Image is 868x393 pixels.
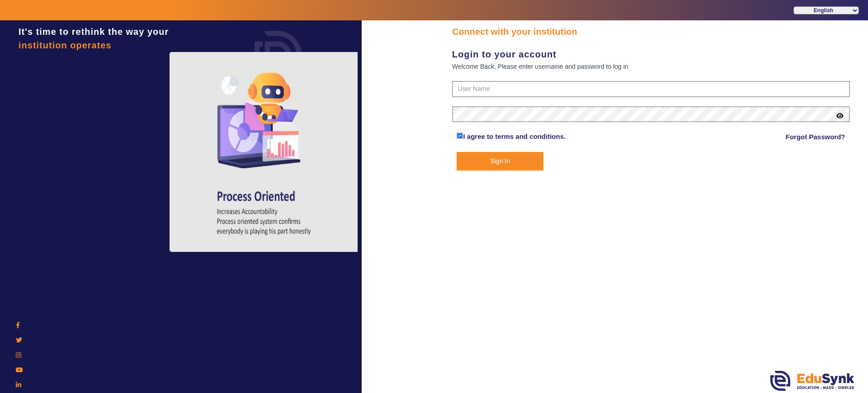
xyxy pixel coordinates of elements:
[170,52,359,252] img: login4.png
[452,47,850,61] div: Login to your account
[452,81,850,97] input: User Name
[770,371,854,391] img: edusynk.png
[19,27,169,37] span: It's time to rethink the way your
[786,132,845,142] a: Forgot Password?
[452,25,850,38] div: Connect with your institution
[452,61,850,72] div: Welcome Back, Please enter username and password to log in
[457,152,543,170] button: Sign In
[463,133,566,140] a: I agree to terms and conditions.
[19,40,112,50] span: institution operates
[244,20,312,88] img: login.png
